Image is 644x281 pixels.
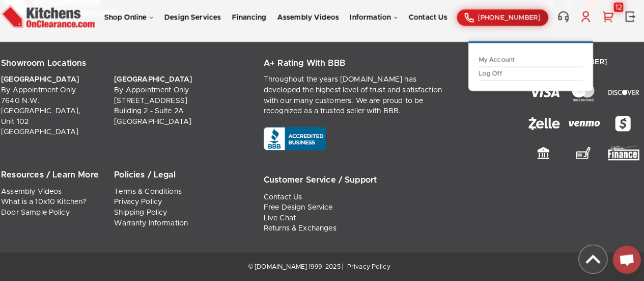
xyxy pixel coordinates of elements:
a: Door Sample Policy [10,210,77,217]
a: 12 [598,16,612,28]
img: Check [573,149,587,161]
a: Privacy Policy [121,200,168,207]
a: Assembly Videos [281,19,341,27]
a: [PHONE_NUMBER] [457,15,546,31]
strong: [GEOGRAPHIC_DATA] [121,80,198,87]
img: Venmo [566,124,597,130]
a: Assembly Videos [10,190,70,197]
h4: Customer Service / Support [267,176,505,188]
img: Back to top [576,246,604,273]
img: zelle [527,120,557,134]
a: Warranty Information [121,221,193,228]
h4: Showroom Locations [10,62,248,73]
a: What is a 10x10 Kitchen? [10,200,94,207]
a: Privacy Policy [345,264,391,270]
img: Bank [535,148,548,162]
h4: Resources / Learn More [10,171,109,183]
a: Contact Us [267,195,305,202]
a: Design Services [170,19,226,27]
img: Cash App [605,148,635,163]
div: 12 [610,8,620,17]
h4: A+ Rating With BBB [267,62,505,73]
h4: Policies / Legal [121,171,220,183]
div: Open chat [609,246,637,274]
a: Shipping Policy [121,210,173,217]
a: My Account [478,61,580,68]
span: [PHONE_NUMBER] [477,20,539,27]
img: Discover [605,93,635,98]
a: Live Chat [267,216,299,223]
img: MasterCard [569,87,592,105]
img: Kitchens On Clearance [10,8,102,36]
img: BBB Accredited Business [267,130,328,153]
a: Contact Us [409,19,447,27]
p: Throughout the years [DOMAIN_NAME] has developed the highest level of trust and satisfaction with... [267,79,451,120]
a: Free Design Service [267,206,335,213]
img: Cash App [610,118,628,136]
a: Shop Online [111,19,159,27]
li: By Appointment Only [STREET_ADDRESS] Building 2 - Suite 2A [GEOGRAPHIC_DATA] [121,79,230,130]
li: By Appointment Only 7640 N.W. [GEOGRAPHIC_DATA], Unit 102 [GEOGRAPHIC_DATA] [10,79,119,141]
img: Visa [527,91,557,101]
a: Financing [236,19,270,27]
a: Terms & Conditions [121,190,187,197]
a: Information [352,19,399,27]
strong: [GEOGRAPHIC_DATA] [10,80,87,87]
a: Returns & Exchanges [267,226,339,233]
a: Log Off [478,74,580,82]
